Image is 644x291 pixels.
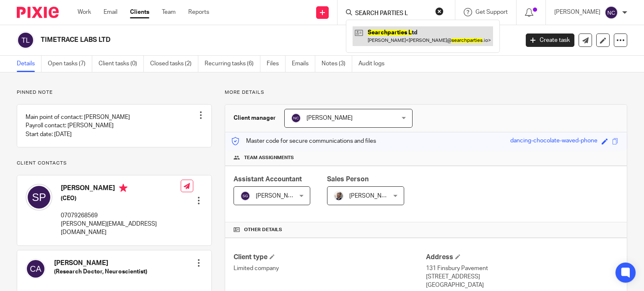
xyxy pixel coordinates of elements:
h2: TIMETRACE LABS LTD [41,36,419,44]
a: Emails [292,56,315,72]
p: More details [225,89,627,96]
span: Assistant Accountant [234,176,302,183]
a: Clients [130,8,149,16]
a: Client tasks (0) [99,56,144,72]
div: dancing-chocolate-waved-phone [510,136,597,146]
p: Client contacts [17,160,212,167]
a: Open tasks (7) [48,56,92,72]
h4: Client type [234,253,426,262]
h5: (Research Doctor, Neuroscientist) [54,268,147,276]
p: Master code for secure communications and files [231,137,376,145]
h5: (CEO) [61,194,181,203]
a: Details [17,56,42,72]
span: Sales Person [327,176,369,183]
a: Closed tasks (2) [150,56,198,72]
h4: Address [426,253,618,262]
p: [GEOGRAPHIC_DATA] [426,281,618,289]
a: Notes (3) [322,56,352,72]
a: Email [104,8,117,16]
a: Work [78,8,91,16]
input: Search [354,10,430,18]
img: Pixie [17,7,59,18]
span: Get Support [475,9,508,15]
h3: Client manager [234,114,276,122]
a: Recurring tasks (6) [205,56,260,72]
p: 131 Finsbury Pavement [426,264,618,273]
img: Matt%20Circle.png [334,191,344,201]
button: Clear [435,7,444,15]
span: Team assignments [244,155,294,161]
span: Other details [244,227,282,233]
a: Files [267,56,286,72]
a: Create task [526,33,574,47]
p: [STREET_ADDRESS] [426,273,618,281]
img: svg%3E [26,259,46,279]
p: Pinned note [17,89,212,96]
span: [PERSON_NAME] [256,193,302,199]
a: Reports [188,8,209,16]
img: svg%3E [17,31,34,49]
h4: [PERSON_NAME] [54,259,147,268]
img: svg%3E [291,113,301,123]
p: [PERSON_NAME] [554,8,600,16]
img: svg%3E [605,6,618,19]
span: [PERSON_NAME] [306,115,353,121]
p: 07079268569 [61,211,181,220]
span: [PERSON_NAME] [349,193,395,199]
img: svg%3E [26,184,52,211]
p: Limited company [234,264,426,273]
a: Team [162,8,176,16]
img: svg%3E [240,191,250,201]
a: Audit logs [358,56,391,72]
p: [PERSON_NAME][EMAIL_ADDRESS][DOMAIN_NAME] [61,220,181,237]
i: Primary [119,184,127,192]
h4: [PERSON_NAME] [61,184,181,194]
